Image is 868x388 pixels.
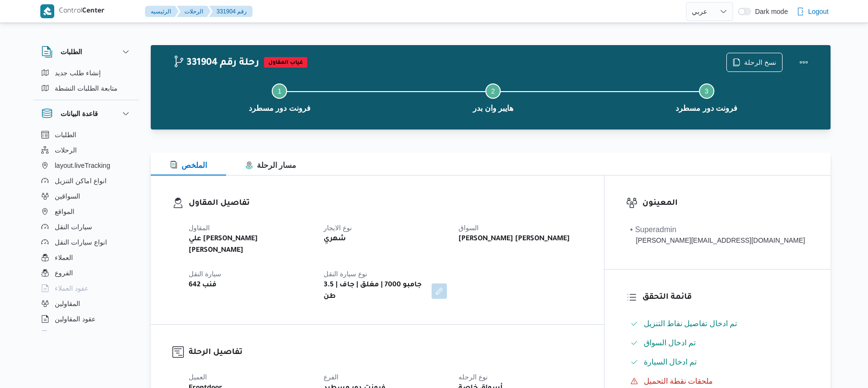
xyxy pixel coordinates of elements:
[55,282,88,294] span: عقود العملاء
[189,224,210,232] span: المقاول
[277,87,281,95] span: 1
[37,204,135,219] button: المواقع
[40,4,54,18] img: X8yXhbKr1z7QwAAAABJRU5ErkJggg==
[324,280,425,303] b: جامبو 7000 | مغلق | جاف | 3.5 طن
[37,142,135,158] button: الرحلات
[209,6,253,17] button: 331904 رقم
[37,250,135,265] button: العملاء
[644,377,713,385] span: ملحقات نقطة التحميل
[55,298,80,309] span: المقاولين
[37,81,135,96] button: متابعة الطلبات النشطة
[55,175,107,187] span: انواع اماكن التنزيل
[145,6,179,17] button: الرئيسيه
[627,335,809,351] button: تم ادخال السواق
[189,280,217,291] b: فنب 642
[705,87,709,95] span: 3
[630,224,805,246] span: • Superadmin mohamed.nabil@illa.com.eg
[173,57,259,70] h2: 331904 رحلة رقم
[744,57,776,68] span: نسخ الرحلة
[173,72,386,122] button: فرونت دور مسطرد
[37,327,135,342] button: اجهزة التليفون
[34,127,139,335] div: قاعدة البيانات
[644,356,697,368] span: تم ادخال السيارة
[491,87,495,95] span: 2
[644,376,713,387] span: ملحقات نقطة التحميل
[794,53,813,72] button: Actions
[808,6,829,17] span: Logout
[55,267,73,279] span: الفروع
[245,161,296,169] span: مسار الرحلة
[386,72,600,122] button: هايبر وان بدر
[41,108,132,119] button: قاعدة البيانات
[37,235,135,250] button: انواع سيارات النقل
[644,339,696,347] span: تم ادخال السواق
[55,329,95,340] span: اجهزة التليفون
[37,281,135,296] button: عقود العملاء
[55,129,76,141] span: الطلبات
[55,313,96,325] span: عقود المقاولين
[37,311,135,327] button: عقود المقاولين
[644,337,696,349] span: تم ادخال السواق
[642,197,809,210] h3: المعينون
[324,234,346,245] b: شهري
[642,291,809,304] h3: قائمة التحقق
[55,144,77,156] span: الرحلات
[630,235,805,246] div: [PERSON_NAME][EMAIL_ADDRESS][DOMAIN_NAME]
[55,82,118,94] span: متابعة الطلبات النشطة
[458,373,488,381] span: نوع الرحله
[644,318,737,329] span: تم ادخال تفاصيل نفاط التنزيل
[37,188,135,204] button: السواقين
[55,160,110,171] span: layout.liveTracking
[600,72,813,122] button: فرونت دور مسطرد
[37,296,135,311] button: المقاولين
[55,67,101,79] span: إنشاء طلب جديد
[170,161,207,169] span: الملخص
[37,65,135,81] button: إنشاء طلب جديد
[644,358,697,366] span: تم ادخال السيارة
[644,319,737,328] span: تم ادخال تفاصيل نفاط التنزيل
[55,206,74,217] span: المواقع
[60,108,98,119] h3: قاعدة البيانات
[177,6,211,17] button: الرحلات
[55,221,92,233] span: سيارات النقل
[793,2,832,21] button: Logout
[324,224,352,232] span: نوع الايجار
[324,373,338,381] span: الفرع
[630,224,805,235] div: • Superadmin
[55,252,73,263] span: العملاء
[458,224,479,232] span: السواق
[82,8,105,15] b: Center
[189,270,221,278] span: سيارة النقل
[473,103,513,114] span: هايبر وان بدر
[751,8,788,15] span: Dark mode
[37,127,135,142] button: الطلبات
[324,270,367,278] span: نوع سيارة النقل
[627,354,809,370] button: تم ادخال السيارة
[249,103,311,114] span: فرونت دور مسطرد
[37,265,135,281] button: الفروع
[34,65,139,100] div: الطلبات
[268,60,303,66] b: غياب المقاول
[189,197,582,210] h3: تفاصيل المقاول
[458,234,570,245] b: [PERSON_NAME] [PERSON_NAME]
[627,316,809,331] button: تم ادخال تفاصيل نفاط التنزيل
[60,46,82,58] h3: الطلبات
[189,373,207,381] span: العميل
[264,57,307,68] span: غياب المقاول
[37,219,135,235] button: سيارات النقل
[37,173,135,188] button: انواع اماكن التنزيل
[189,346,582,359] h3: تفاصيل الرحلة
[189,234,310,257] b: علي [PERSON_NAME] [PERSON_NAME]
[675,103,737,114] span: فرونت دور مسطرد
[55,236,107,248] span: انواع سيارات النقل
[41,46,132,58] button: الطلبات
[55,190,80,202] span: السواقين
[37,158,135,173] button: layout.liveTracking
[726,53,783,72] button: نسخ الرحلة
[10,350,40,378] iframe: chat widget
